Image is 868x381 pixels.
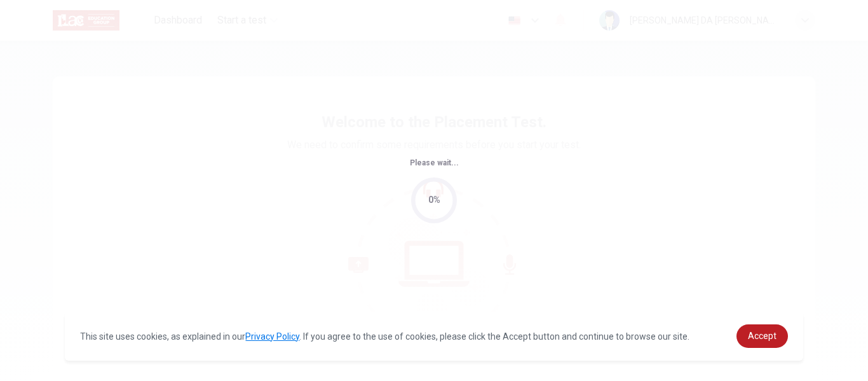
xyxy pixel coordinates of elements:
[410,158,459,167] span: Please wait...
[245,331,299,342] a: Privacy Policy
[428,193,440,207] div: 0%
[748,331,776,341] span: Accept
[80,331,689,342] span: This site uses cookies, as explained in our . If you agree to the use of cookies, please click th...
[65,312,803,361] div: cookieconsent
[736,324,788,348] a: dismiss cookie message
